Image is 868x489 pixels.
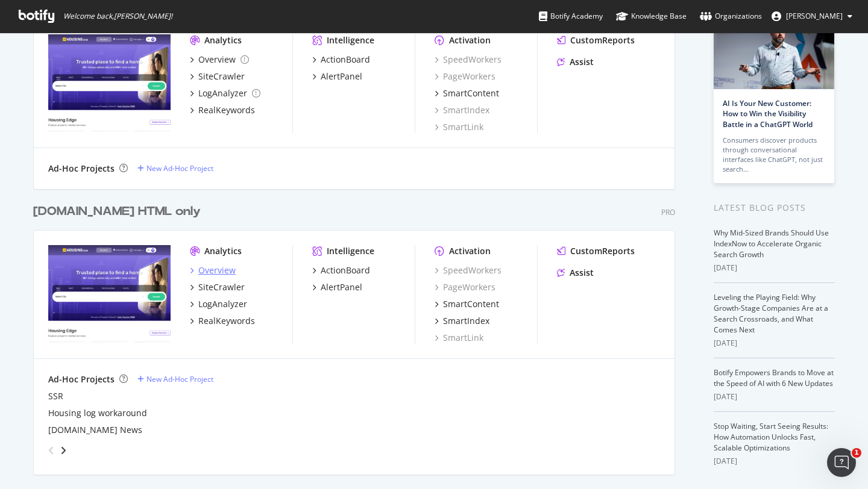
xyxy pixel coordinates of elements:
a: Botify Empowers Brands to Move at the Speed of AI with 6 New Updates [714,367,834,388]
div: Overview [198,264,236,276]
div: [DOMAIN_NAME] HTML only [33,203,201,220]
div: Analytics [204,34,242,46]
a: CustomReports [557,245,635,257]
div: [DATE] [714,338,835,349]
div: Knowledge Base [616,10,687,22]
img: AI Is Your New Customer: How to Win the Visibility Battle in a ChatGPT World [714,9,834,89]
div: ActionBoard [321,264,370,276]
a: SmartIndex [435,315,489,327]
a: AlertPanel [312,70,362,83]
a: Assist [557,56,594,68]
a: RealKeywords [190,315,255,327]
a: SmartContent [435,298,499,310]
div: RealKeywords [198,315,255,327]
a: AlertPanel [312,281,362,293]
div: LogAnalyzer [198,298,247,310]
a: [DOMAIN_NAME] News [48,424,142,436]
div: RealKeywords [198,104,255,116]
div: SiteCrawler [198,281,245,293]
a: LogAnalyzer [190,298,247,310]
img: Housing News Crawl [48,34,171,132]
a: Overview [190,54,249,66]
a: SpeedWorkers [435,54,502,66]
div: New Ad-Hoc Project [146,163,213,173]
div: Assist [570,56,594,68]
a: CustomReports [557,34,635,46]
div: Ad-Hoc Projects [48,373,115,385]
div: SmartContent [443,87,499,99]
div: [DATE] [714,263,835,273]
a: RealKeywords [190,104,255,116]
div: Intelligence [327,245,374,257]
a: Overview [190,264,236,276]
a: PageWorkers [435,281,495,293]
span: Nikhil Pipal [786,11,843,21]
a: AI Is Your New Customer: How to Win the Visibility Battle in a ChatGPT World [723,98,813,129]
div: Consumers discover products through conversational interfaces like ChatGPT, not just search… [723,135,825,174]
a: Housing log workaround [48,407,147,419]
div: Assist [570,267,594,279]
div: SmartIndex [443,315,489,327]
div: Ad-Hoc Projects [48,163,115,175]
div: [DATE] [714,391,835,402]
a: SiteCrawler [190,70,245,83]
a: New Ad-Hoc Project [137,374,213,384]
a: LogAnalyzer [190,87,260,99]
div: CustomReports [570,245,635,257]
div: [DATE] [714,456,835,467]
div: Analytics [204,245,242,257]
a: PageWorkers [435,70,495,83]
a: SmartLink [435,121,483,133]
span: 1 [852,448,861,458]
div: SmartContent [443,298,499,310]
iframe: Intercom live chat [827,448,856,477]
button: [PERSON_NAME] [762,7,862,26]
div: Botify Academy [539,10,603,22]
span: Welcome back, [PERSON_NAME] ! [63,11,172,21]
div: AlertPanel [321,281,362,293]
a: Stop Waiting, Start Seeing Results: How Automation Unlocks Fast, Scalable Optimizations [714,421,828,453]
a: SmartContent [435,87,499,99]
div: Intelligence [327,34,374,46]
a: ActionBoard [312,264,370,276]
a: Why Mid-Sized Brands Should Use IndexNow to Accelerate Organic Search Growth [714,228,829,260]
div: Overview [198,54,236,66]
div: Activation [449,34,491,46]
a: [DOMAIN_NAME] HTML only [33,203,206,220]
div: New Ad-Hoc Project [146,374,213,384]
a: SmartIndex [435,104,489,116]
div: Pro [661,207,675,217]
a: Assist [557,267,594,279]
img: www.Housing.com [48,245,171,343]
div: CustomReports [570,34,635,46]
div: angle-left [43,441,59,460]
a: ActionBoard [312,54,370,66]
div: Latest Blog Posts [714,201,835,214]
div: Activation [449,245,491,257]
div: LogAnalyzer [198,87,247,99]
div: SiteCrawler [198,70,245,83]
a: SiteCrawler [190,281,245,293]
div: AlertPanel [321,70,362,83]
div: Organizations [700,10,762,22]
a: SmartLink [435,332,483,344]
a: Leveling the Playing Field: Why Growth-Stage Companies Are at a Search Crossroads, and What Comes... [714,292,828,335]
a: New Ad-Hoc Project [137,163,213,173]
a: SpeedWorkers [435,264,502,276]
div: ActionBoard [321,54,370,66]
div: angle-right [59,444,68,456]
a: SSR [48,390,63,402]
